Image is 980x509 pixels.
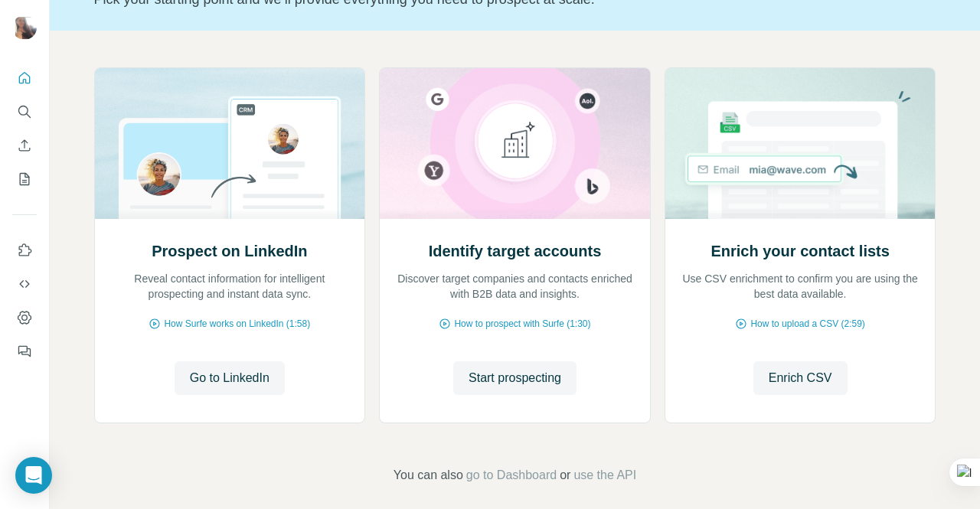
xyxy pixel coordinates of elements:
[453,361,577,395] button: Start prospecting
[469,369,561,387] span: Start prospecting
[110,271,350,302] p: Reveal contact information for intelligent prospecting and instant data sync.
[12,15,37,40] img: Avatar
[175,361,285,395] button: Go to LinkedIn
[750,317,864,331] span: How to upload a CSV (2:59)
[15,457,52,494] div: Open Intercom Messenger
[12,270,37,298] button: Use Surfe API
[12,304,37,331] button: Dashboard
[12,64,37,92] button: Quick start
[753,361,848,395] button: Enrich CSV
[12,237,37,264] button: Use Surfe on LinkedIn
[665,68,936,219] img: Enrich your contact lists
[12,338,37,365] button: Feedback
[12,98,37,126] button: Search
[94,68,366,219] img: Prospect on LinkedIn
[164,317,310,331] span: How Surfe works on LinkedIn (1:58)
[152,240,307,262] h2: Prospect on LinkedIn
[12,165,37,193] button: My lists
[395,271,635,302] p: Discover target companies and contacts enriched with B2B data and insights.
[466,466,557,485] button: go to Dashboard
[394,466,463,485] span: You can also
[429,240,602,262] h2: Identify target accounts
[454,317,590,331] span: How to prospect with Surfe (1:30)
[379,68,651,219] img: Identify target accounts
[190,369,269,387] span: Go to LinkedIn
[710,240,889,262] h2: Enrich your contact lists
[681,271,920,302] p: Use CSV enrichment to confirm you are using the best data available.
[560,466,570,485] span: or
[769,369,832,387] span: Enrich CSV
[12,132,37,159] button: Enrich CSV
[573,466,636,485] button: use the API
